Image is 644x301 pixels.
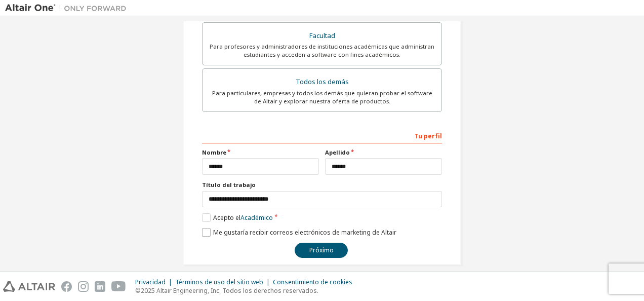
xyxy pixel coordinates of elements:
div: Términos de uso del sitio web [175,278,273,286]
div: Para profesores y administradores de instituciones académicas que administran estudiantes y acced... [209,43,435,59]
img: linkedin.svg [95,281,105,292]
label: Me gustaría recibir correos electrónicos de marketing de Altair [202,228,396,237]
label: Título del trabajo [202,181,442,189]
div: Consentimiento de cookies [273,278,358,286]
img: facebook.svg [61,281,72,292]
label: Acepto el [202,213,273,222]
div: Tu perfil [202,127,442,143]
img: instagram.svg [78,281,89,292]
div: Todos los demás [209,75,435,89]
label: Apellido [325,148,442,157]
img: altair_logo.svg [3,281,55,292]
button: Próximo [295,243,348,258]
div: Facultad [209,29,435,43]
font: 2025 Altair Engineering, Inc. Todos los derechos reservados. [141,286,318,295]
div: Para particulares, empresas y todos los demás que quieran probar el software de Altair y explorar... [209,89,435,105]
label: Nombre [202,148,319,157]
p: © [135,286,358,295]
a: Académico [240,213,273,222]
img: youtube.svg [111,281,126,292]
img: Altair Uno [5,3,132,13]
div: Privacidad [135,278,175,286]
